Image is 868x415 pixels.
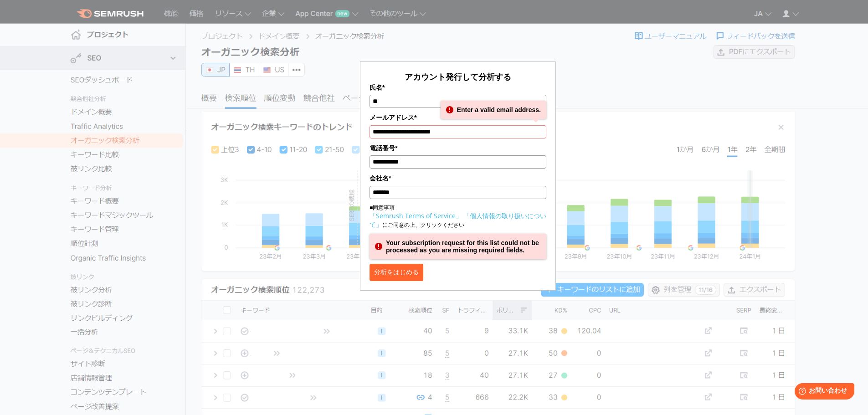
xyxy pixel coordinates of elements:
a: 「Semrush Terms of Service」 [370,211,462,220]
label: メールアドレス* [370,113,546,123]
label: 電話番号* [370,143,546,153]
div: Your subscription request for this list could not be processed as you are missing required fields. [370,234,546,259]
iframe: Help widget launcher [787,379,858,405]
button: 分析をはじめる [370,264,423,281]
span: アカウント発行して分析する [405,71,511,82]
a: 「個人情報の取り扱いについて」 [370,211,546,229]
div: Enter a valid email address. [441,101,546,119]
p: ■同意事項 にご同意の上、クリックください [370,204,546,229]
